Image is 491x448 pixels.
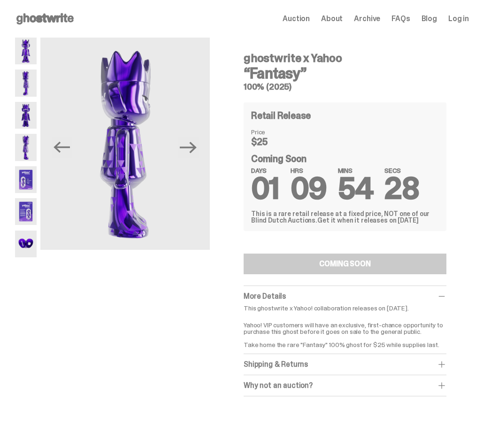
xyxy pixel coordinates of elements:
span: HRS [291,167,327,174]
button: Previous [52,137,72,158]
div: COMING SOON [319,260,370,268]
span: 28 [384,169,419,208]
h5: 100% (2025) [244,83,446,91]
img: Yahoo-HG---2.png [15,70,37,96]
a: Blog [422,15,437,23]
h3: “Fantasy” [244,66,446,81]
button: COMING SOON [244,254,446,274]
dd: $25 [251,137,298,147]
span: Get it when it releases on [DATE] [317,216,418,224]
img: Yahoo-HG---1.png [15,38,37,64]
div: Shipping & Returns [244,360,446,369]
div: This is a rare retail release at a fixed price, NOT one of our Blind Dutch Auctions. [251,210,439,224]
img: Yahoo-HG---4.png [40,38,210,250]
p: Yahoo! VIP customers will have an exclusive, first-chance opportunity to purchase this ghost befo... [244,315,446,348]
img: Yahoo-HG---5.png [15,166,37,193]
span: 54 [338,169,374,208]
a: Auction [283,15,310,23]
span: More Details [244,291,286,301]
p: This ghostwrite x Yahoo! collaboration releases on [DATE]. [244,305,446,311]
span: SECS [384,167,419,174]
a: FAQs [391,15,410,23]
span: DAYS [251,167,279,174]
span: 09 [291,169,327,208]
img: Yahoo-HG---3.png [15,102,37,129]
a: About [321,15,343,23]
span: MINS [338,167,374,174]
img: Yahoo-HG---7.png [15,231,37,257]
h4: Retail Release [251,111,311,120]
button: Next [178,137,199,158]
a: Archive [354,15,380,23]
div: Coming Soon [251,154,439,199]
a: Log in [448,15,469,23]
div: Why not an auction? [244,381,446,390]
img: Yahoo-HG---6.png [15,198,37,225]
h4: ghostwrite x Yahoo [244,53,446,64]
dt: Price [251,129,298,135]
img: Yahoo-HG---4.png [15,134,37,161]
span: 01 [251,169,279,208]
